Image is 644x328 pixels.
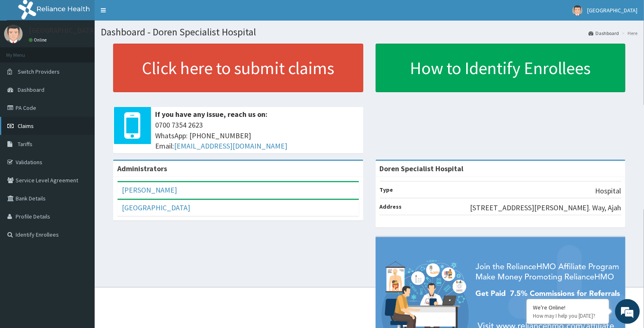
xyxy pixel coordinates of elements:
span: Switch Providers [18,68,60,75]
span: [GEOGRAPHIC_DATA] [588,7,638,14]
h1: Dashboard - Doren Specialist Hospital [101,27,638,37]
img: d_794563401_company_1708531726252_794563401 [15,41,33,62]
span: 0700 7354 2623 WhatsApp: [PHONE_NUMBER] Email: [155,120,359,151]
a: [PERSON_NAME] [122,185,177,195]
b: Administrators [117,164,167,173]
span: Claims [18,122,34,130]
img: User Image [572,5,583,16]
p: [GEOGRAPHIC_DATA] [29,27,97,34]
strong: Doren Specialist Hospital [380,164,464,173]
a: [EMAIL_ADDRESS][DOMAIN_NAME] [174,141,287,151]
a: [GEOGRAPHIC_DATA] [122,203,190,212]
img: User Image [4,25,23,43]
a: Click here to submit claims [113,44,363,92]
a: How to Identify Enrollees [376,44,626,92]
span: Tariffs [18,140,33,148]
textarea: Type your message and hit 'Enter' [4,225,157,254]
div: Minimize live chat window [135,4,155,24]
b: Address [380,203,402,210]
span: We're online! [48,104,114,187]
a: Dashboard [589,30,619,37]
a: Online [29,37,49,43]
div: Chat with us now [43,46,138,57]
p: [STREET_ADDRESS][PERSON_NAME]. Way, Ajah [470,202,621,213]
p: How may I help you today? [533,312,603,319]
div: We're Online! [533,304,603,311]
li: Here [620,30,638,37]
b: If you have any issue, reach us on: [155,109,267,119]
b: Type [380,186,393,193]
p: Hospital [595,186,621,196]
span: Dashboard [18,86,44,93]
